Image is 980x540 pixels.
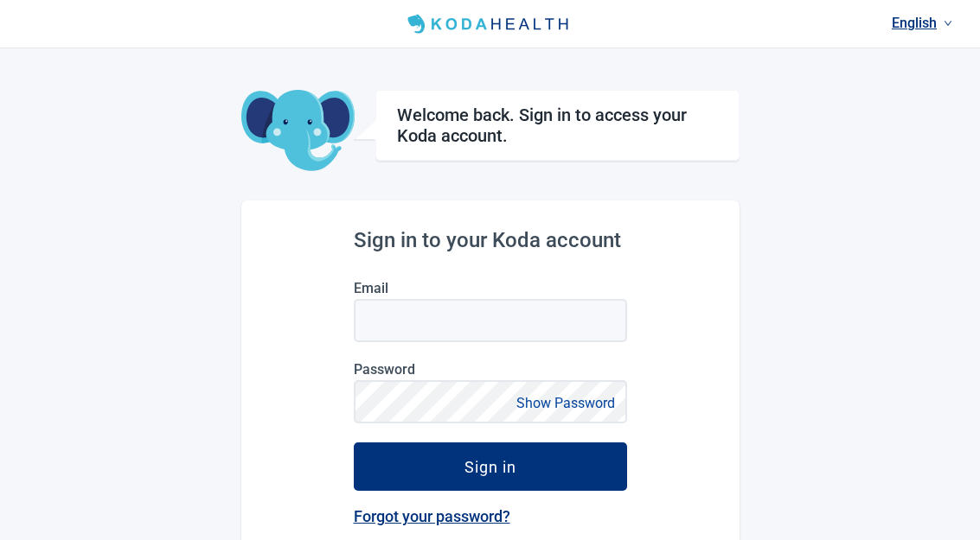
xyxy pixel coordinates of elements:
[354,507,510,525] a: Forgot your password?
[885,9,959,37] a: Current language: English
[944,19,952,28] span: down
[464,458,516,475] div: Sign in
[400,10,579,38] img: Koda Health
[354,228,627,252] h2: Sign in to your Koda account
[397,105,718,146] h1: Welcome back. Sign in to access your Koda account.
[354,361,627,378] label: Password
[511,391,620,415] button: Show Password
[354,280,627,296] label: Email
[354,442,627,491] button: Sign in
[241,90,355,173] img: Koda Elephant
